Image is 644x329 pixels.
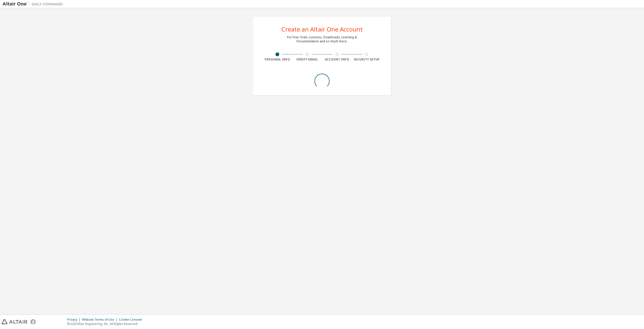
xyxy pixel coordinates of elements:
[281,26,363,32] div: Create an Altair One Account
[2,319,27,324] img: altair_logo.svg
[352,57,382,62] div: Security Setup
[82,318,119,322] div: Website Terms of Use
[119,318,145,322] div: Cookie Consent
[30,319,36,324] img: facebook.svg
[67,318,82,322] div: Privacy
[262,57,292,62] div: Personal Info
[3,2,65,7] img: Altair One
[287,35,357,43] div: For Free Trials, Licenses, Downloads, Learning & Documentation and so much more.
[67,322,145,326] p: © 2025 Altair Engineering, Inc. All Rights Reserved.
[322,57,352,62] div: Account Info
[292,57,322,62] div: Verify Email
